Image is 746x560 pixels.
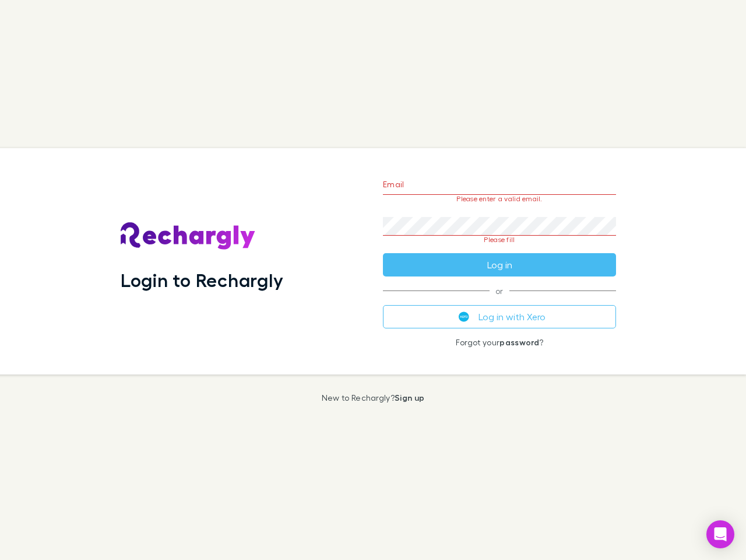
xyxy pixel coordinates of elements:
button: Log in [383,253,616,276]
p: Please fill [383,236,616,244]
p: Forgot your ? [383,338,616,347]
a: Sign up [395,393,424,402]
span: or [383,290,616,291]
div: Open Intercom Messenger [706,520,734,548]
a: password [499,337,539,347]
img: Rechargly's Logo [121,222,256,250]
h1: Login to Rechargly [121,269,283,291]
button: Log in with Xero [383,305,616,328]
img: Xero's logo [459,311,469,322]
p: Please enter a valid email. [383,195,616,203]
p: New to Rechargly? [322,393,425,402]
